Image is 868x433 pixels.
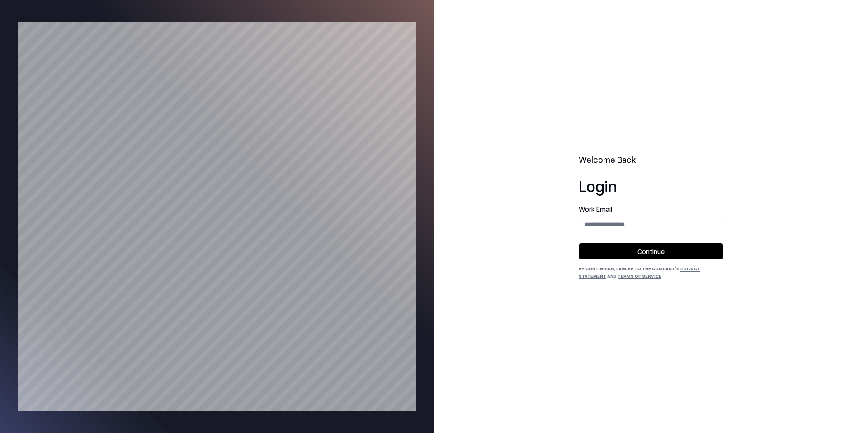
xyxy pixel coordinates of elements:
a: Terms of Service [618,273,661,278]
h1: Login [579,177,723,195]
h2: Welcome Back, [579,154,723,166]
label: Work Email [579,206,723,212]
div: By continuing, I agree to the Company's and [579,265,723,279]
button: Continue [579,243,723,259]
